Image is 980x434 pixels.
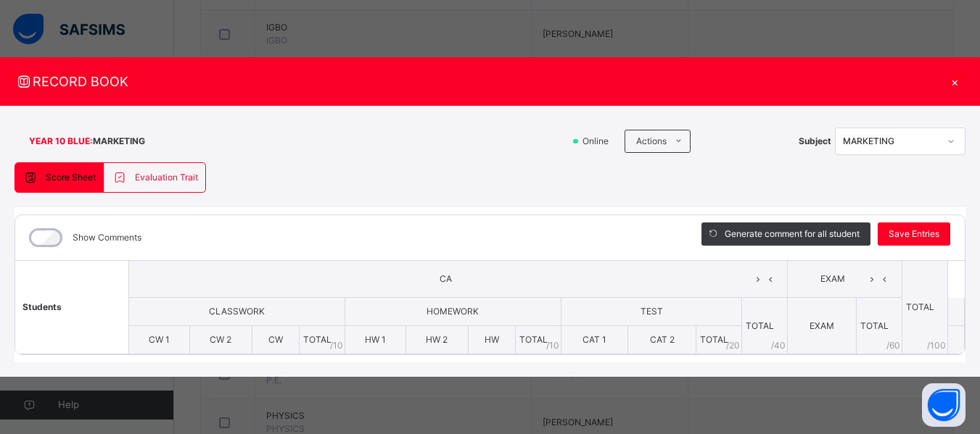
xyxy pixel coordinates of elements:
[886,339,900,352] span: / 60
[426,334,448,345] span: HW 2
[799,272,865,285] span: EXAM
[303,334,332,345] span: TOTAL
[135,171,198,184] span: Evaluation Trait
[365,334,386,345] span: HW 1
[641,306,663,317] span: TEST
[922,383,965,427] button: Open asap
[860,320,889,331] span: TOTAL
[209,306,265,317] span: CLASSWORK
[330,339,343,352] span: / 10
[902,261,947,354] th: TOTAL
[927,339,946,352] span: /100
[149,334,170,345] span: CW 1
[519,334,548,345] span: TOTAL
[726,339,740,352] span: / 20
[799,135,831,148] span: Subject
[268,334,283,345] span: CW
[485,334,499,345] span: HW
[73,231,141,244] label: Show Comments
[650,334,675,345] span: CAT 2
[46,171,96,184] span: Score Sheet
[29,135,93,148] span: YEAR 10 BLUE :
[944,72,965,91] div: ×
[771,339,786,352] span: / 40
[889,228,939,241] span: Save Entries
[843,135,939,148] div: MARKETING
[746,320,774,331] span: TOTAL
[140,272,752,285] span: CA
[810,320,834,331] span: EXAM
[725,228,860,241] span: Generate comment for all student
[22,301,62,312] span: Students
[636,135,667,148] span: Actions
[210,334,231,345] span: CW 2
[15,72,944,91] span: RECORD BOOK
[581,135,617,148] span: Online
[582,334,606,345] span: CAT 1
[93,135,145,148] span: MARKETING
[546,339,559,352] span: / 10
[427,306,479,317] span: HOMEWORK
[700,334,728,345] span: TOTAL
